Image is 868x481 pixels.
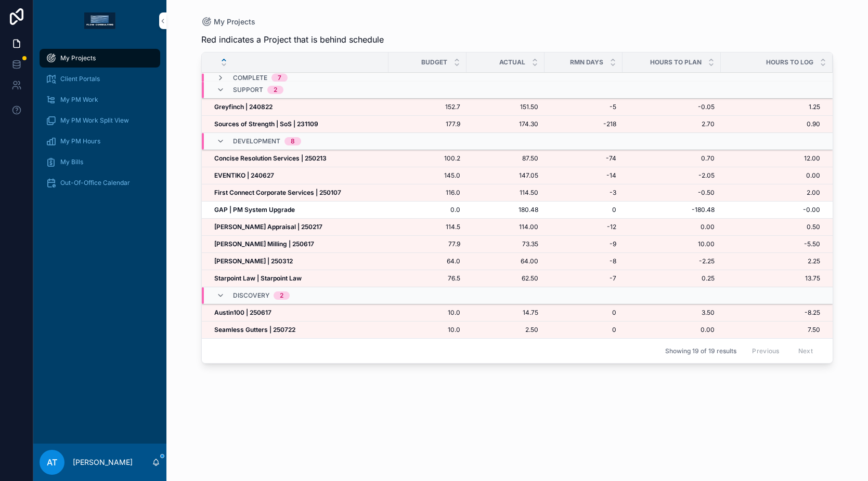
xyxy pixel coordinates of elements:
[395,240,460,248] a: 77.9
[214,326,382,334] a: Seamless Gutters | 250722
[291,137,295,145] div: 8
[473,326,538,334] a: 2.50
[214,257,382,265] a: [PERSON_NAME] | 250312
[551,223,616,231] span: -12
[721,120,820,128] a: 0.90
[551,240,616,248] a: -9
[551,257,616,265] a: -8
[40,70,160,88] a: Client Portals
[629,206,715,214] a: -180.48
[551,326,616,334] a: 0
[214,154,382,163] a: Concise Resolution Services | 250213
[278,74,281,82] div: 7
[629,103,715,111] span: -0.05
[551,309,616,317] span: 0
[395,257,460,265] a: 64.0
[551,274,616,283] a: -7
[395,171,460,180] span: 145.0
[395,154,460,163] a: 100.2
[473,240,538,248] a: 73.35
[721,257,820,265] a: 2.25
[280,291,283,300] div: 2
[629,274,715,283] a: 0.25
[629,171,715,180] span: -2.05
[473,206,538,214] span: 180.48
[395,189,460,197] a: 116.0
[551,171,616,180] a: -14
[40,49,160,68] a: My Projects
[766,58,813,66] span: Hours to Log
[473,171,538,180] a: 147.05
[40,153,160,171] a: My Bills
[214,223,322,231] strong: [PERSON_NAME] Appraisal | 250217
[214,189,382,197] a: First Connect Corporate Services | 250107
[629,240,715,248] a: 10.00
[214,309,271,316] strong: Austin100 | 250617
[214,240,382,248] a: [PERSON_NAME] Milling | 250617
[473,257,538,265] a: 64.00
[721,240,820,248] span: -5.50
[60,179,130,187] span: Out-Of-Office Calendar
[214,240,314,248] strong: [PERSON_NAME] Milling | 250617
[60,75,100,83] span: Client Portals
[395,274,460,283] span: 76.5
[473,274,538,283] a: 62.50
[473,189,538,197] a: 114.50
[721,206,820,214] span: -0.00
[214,17,255,27] span: My Projects
[214,326,295,333] strong: Seamless Gutters | 250722
[40,173,160,192] a: Out-Of-Office Calendar
[665,347,736,355] span: Showing 19 of 19 results
[629,326,715,334] span: 0.00
[721,326,820,334] a: 7.50
[721,274,820,283] a: 13.75
[40,111,160,130] a: My PM Work Split View
[395,103,460,111] span: 152.7
[721,171,820,180] a: 0.00
[551,189,616,197] a: -3
[629,189,715,197] span: -0.50
[551,120,616,128] a: -218
[551,103,616,111] a: -5
[721,103,820,111] a: 1.25
[629,257,715,265] a: -2.25
[395,206,460,214] a: 0.0
[551,154,616,163] a: -74
[214,189,341,196] strong: First Connect Corporate Services | 250107
[60,158,83,166] span: My Bills
[629,120,715,128] a: 2.70
[201,17,255,27] a: My Projects
[721,309,820,317] span: -8.25
[629,154,715,163] a: 0.70
[629,309,715,317] a: 3.50
[233,291,269,300] span: Discovery
[473,103,538,111] a: 151.50
[214,206,295,213] strong: GAP | PM System Upgrade
[395,120,460,128] span: 177.9
[233,74,267,82] span: Complete
[233,86,263,94] span: Support
[473,309,538,317] a: 14.75
[473,120,538,128] a: 174.30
